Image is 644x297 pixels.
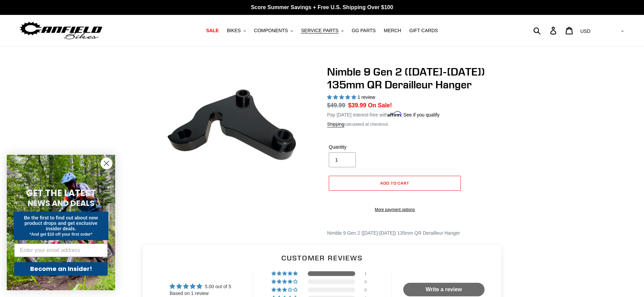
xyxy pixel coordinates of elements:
[329,144,393,151] label: Quantity
[170,290,231,297] div: Based on 1 review
[24,215,98,231] span: Be the first to find out about new product drops and get exclusive insider deals.
[348,102,366,109] span: $39.99
[368,101,392,110] span: On Sale!
[19,20,103,41] img: Canfield Bikes
[327,94,358,100] span: 5.00 stars
[14,262,108,276] button: Become an Insider!
[537,23,554,38] input: Search
[381,26,405,35] a: MERCH
[352,28,376,34] span: GG PARTS
[298,26,347,35] button: SERVICE PARTS
[327,65,507,91] h1: Nimble 9 Gen 2 ([DATE]-[DATE]) 135mm QR Derailleur Hanger
[28,198,94,209] span: NEWS AND DEALS
[403,283,485,296] a: Write a review
[205,284,231,289] span: 5.00 out of 5
[329,207,461,213] a: More payment options
[206,28,219,34] span: SALE
[272,271,299,276] div: 100% (1) reviews with 5 star rating
[327,121,507,128] div: calculated at checkout.
[227,28,241,34] span: BIKES
[223,26,249,35] button: BIKES
[348,26,379,35] a: GG PARTS
[327,122,344,127] a: Shipping
[327,110,439,119] p: Pay [DATE] interest-free with .
[365,271,373,276] div: 1
[358,94,375,100] span: 1 review
[403,112,439,118] a: See if you qualify - Learn more about Affirm Financing (opens in modal)
[148,253,496,263] h2: Customer Reviews
[29,232,92,237] span: *And get $10 off your first order*
[380,181,410,186] span: Add to cart
[406,26,442,35] a: GIFT CARDS
[384,28,401,34] span: MERCH
[101,157,112,169] button: Close dialog
[14,243,108,257] input: Enter your email address
[26,187,96,199] span: GET THE LATEST
[329,176,461,191] button: Add to cart
[327,102,345,109] s: $49.99
[251,26,296,35] button: COMPONENTS
[301,28,338,34] span: SERVICE PARTS
[388,111,402,117] span: Affirm
[254,28,288,34] span: COMPONENTS
[203,26,222,35] a: SALE
[170,282,231,290] div: Average rating is 5.00 stars
[327,230,507,237] div: Nimble 9 Gen 2 ([DATE]-[DATE]) 135mm QR Derailleur Hanger
[409,28,438,34] span: GIFT CARDS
